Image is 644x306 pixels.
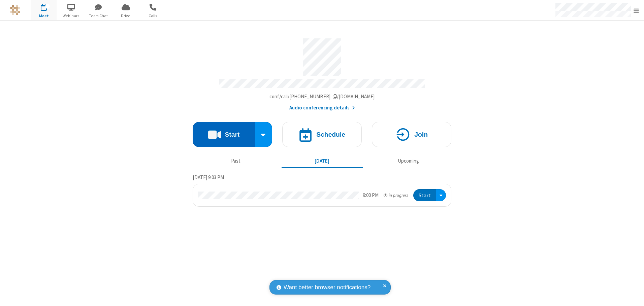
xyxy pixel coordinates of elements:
[193,173,451,207] section: Today's Meetings
[316,131,345,138] h4: Schedule
[113,13,138,19] span: Drive
[282,122,362,147] button: Schedule
[193,122,255,147] button: Start
[368,155,449,167] button: Upcoming
[269,93,375,101] button: Copy my meeting room linkCopy my meeting room link
[225,131,239,138] h4: Start
[269,93,375,100] span: Copy my meeting room link
[414,131,428,138] h4: Join
[436,189,446,202] div: Open menu
[86,13,111,19] span: Team Chat
[10,5,20,15] img: QA Selenium DO NOT DELETE OR CHANGE
[289,104,355,112] button: Audio conferencing details
[282,155,363,167] button: [DATE]
[372,122,451,147] button: Join
[193,174,224,180] span: [DATE] 9:03 PM
[140,13,166,19] span: Calls
[59,13,84,19] span: Webinars
[45,4,50,9] div: 1
[193,33,451,112] section: Account details
[413,189,436,202] button: Start
[284,283,371,292] span: Want better browser notifications?
[31,13,57,19] span: Meet
[384,192,408,199] em: in progress
[255,122,272,147] div: Start conference options
[195,155,277,167] button: Past
[363,192,379,199] div: 9:00 PM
